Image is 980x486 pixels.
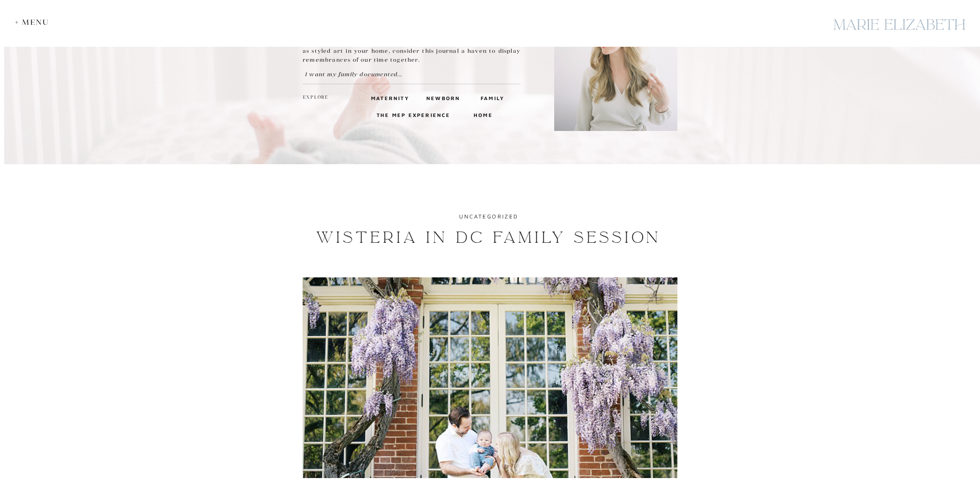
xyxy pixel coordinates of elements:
a: I want my family documented... [305,70,423,79]
a: Wisteria in DC Family Session [316,228,661,247]
a: maternity [371,94,403,102]
h2: explore [303,94,329,102]
a: Family [481,94,503,102]
a: The MEP Experience [377,110,453,119]
a: Newborn [426,94,458,102]
div: + Menu [15,18,54,27]
a: Uncategorized [459,213,518,220]
a: home [474,110,491,119]
p: As a fine art maternity, newborn, and family photographer here in our nation's capital, [GEOGRAPH... [303,19,520,65]
img: Blonde Mother Leans Down To Play With Her Baby Held By Her Husband As They Stand In Front Of Bric... [303,277,677,478]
